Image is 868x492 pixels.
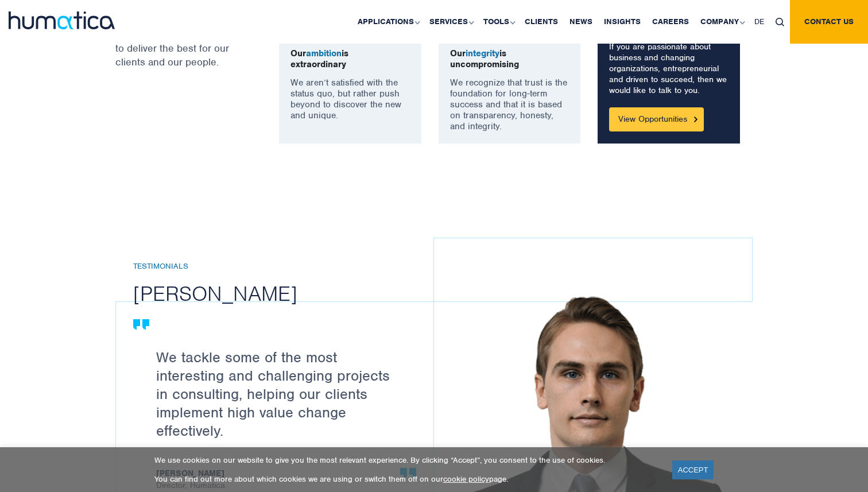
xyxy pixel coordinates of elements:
[133,262,451,272] h6: Testimonials
[154,455,658,465] p: We use cookies on our website to give you the most relevant experience. By clicking “Accept”, you...
[156,348,405,440] p: We tackle some of the most interesting and challenging projects in consulting, helping our client...
[133,280,451,307] h2: [PERSON_NAME]
[306,48,342,59] span: ambition
[466,48,499,59] span: integrity
[443,474,489,484] a: cookie policy
[450,48,569,70] p: Our is uncompromising
[776,18,784,26] img: search_icon
[672,460,714,479] a: ACCEPT
[154,474,658,484] p: You can find out more about which cookies we are using or switch them off on our page.
[754,17,764,26] span: DE
[290,78,410,121] p: We aren’t satisfied with the status quo, but rather push beyond to discover the new and unique.
[609,41,728,96] p: If you are passionate about business and changing organizations, entrepreneurial and driven to su...
[9,11,115,29] img: logo
[290,48,410,70] p: Our is extraordinary
[694,117,697,122] img: Button
[609,107,704,131] a: View Opportunities
[450,78,569,132] p: We recognize that trust is the foundation for long-term success and that it is based on transpare...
